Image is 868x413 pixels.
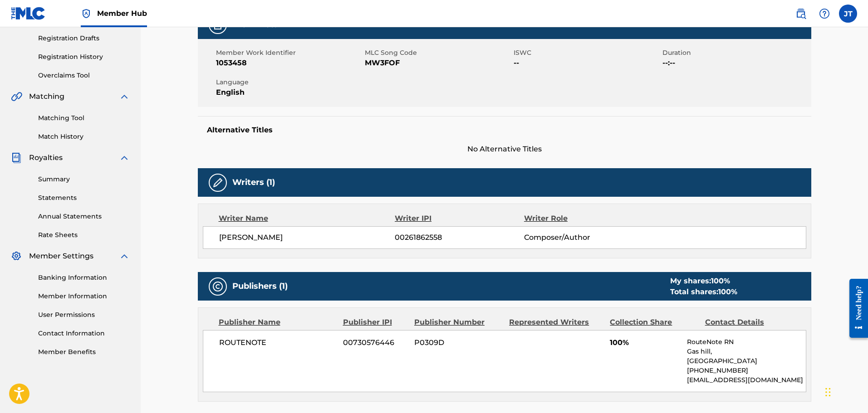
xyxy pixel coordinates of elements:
div: Writer IPI [395,213,524,224]
div: Writer Name [219,213,395,224]
a: Statements [38,193,130,203]
span: Royalties [29,152,63,163]
div: Drag [825,379,831,406]
p: [EMAIL_ADDRESS][DOMAIN_NAME] [687,375,805,385]
span: --:-- [662,58,809,68]
img: Top Rightsholder [81,8,92,19]
span: Composer/Author [524,232,642,243]
h5: Alternative Titles [207,126,802,135]
span: P0309D [414,337,502,348]
img: Publishers [212,281,223,292]
a: Banking Information [38,273,130,282]
span: Duration [662,48,809,58]
img: expand [119,251,130,262]
span: 00261862558 [395,232,524,243]
iframe: Chat Widget [823,369,868,413]
a: Registration Drafts [38,34,130,43]
a: Annual Statements [38,212,130,221]
div: User Menu [839,5,857,23]
img: expand [119,91,130,102]
p: [PHONE_NUMBER] [687,366,805,375]
span: Language [216,78,363,87]
span: -- [514,58,660,68]
img: Writers [212,177,223,188]
div: Total shares: [670,287,737,297]
div: My shares: [670,276,737,287]
a: Contact Information [38,329,130,338]
div: Publisher Number [414,317,502,328]
div: Help [815,5,834,23]
div: Writer Role [524,213,642,224]
div: Collection Share [610,317,698,328]
span: MW3FOF [365,58,511,68]
span: 1053458 [216,58,363,68]
a: Match History [38,132,130,141]
span: Member Settings [29,251,93,262]
div: Publisher IPI [343,317,407,328]
img: Matching [11,91,22,102]
span: MLC Song Code [365,48,511,58]
a: Member Benefits [38,347,130,357]
a: Public Search [792,5,810,23]
a: Rate Sheets [38,230,130,240]
img: expand [119,152,130,163]
img: Royalties [11,152,22,163]
img: search [795,8,806,19]
span: No Alternative Titles [198,144,811,155]
span: 100 % [711,277,730,285]
p: RouteNote RN [687,337,805,347]
h5: Publishers (1) [232,281,288,292]
a: User Permissions [38,310,130,320]
h5: Writers (1) [232,177,275,188]
span: 100% [610,337,680,348]
span: [PERSON_NAME] [219,232,395,243]
div: Represented Writers [509,317,603,328]
img: help [819,8,830,19]
div: Publisher Name [219,317,336,328]
iframe: Resource Center [843,272,868,345]
img: MLC Logo [11,7,46,20]
a: Registration History [38,52,130,62]
span: Member Work Identifier [216,48,363,58]
span: 100 % [718,287,737,296]
div: Contact Details [705,317,793,328]
span: English [216,87,363,98]
span: ISWC [514,48,660,58]
a: Overclaims Tool [38,71,130,80]
a: Summary [38,175,130,184]
a: Matching Tool [38,113,130,123]
span: ROUTENOTE [219,337,337,348]
p: [GEOGRAPHIC_DATA] [687,356,805,366]
a: Member Information [38,292,130,301]
img: Member Settings [11,251,22,262]
span: Member Hub [97,8,147,19]
p: Gas hill, [687,347,805,356]
span: 00730576446 [343,337,407,348]
span: Matching [29,91,64,102]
